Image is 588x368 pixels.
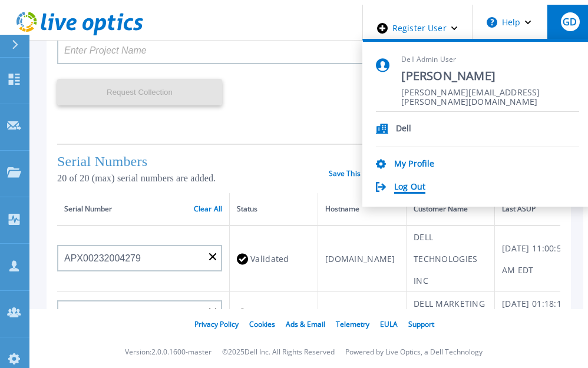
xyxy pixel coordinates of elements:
th: Status [230,193,318,226]
th: Hostname [318,193,407,226]
a: My Profile [394,159,434,170]
span: [PERSON_NAME] [401,68,579,84]
h1: Serial Numbers [57,154,329,170]
button: Help [473,5,546,40]
a: Log Out [394,182,425,193]
button: Request Collection [57,79,222,105]
a: Ads & Email [286,319,325,329]
a: EULA [380,319,398,329]
a: Save This List [329,170,374,178]
div: Validated [237,248,310,270]
a: Cookies [249,319,275,329]
td: [DATE] 01:18:18 AM EDT [495,292,583,337]
span: [PERSON_NAME][EMAIL_ADDRESS][PERSON_NAME][DOMAIN_NAME] [401,88,579,99]
a: Privacy Policy [194,319,239,329]
p: Dell [396,124,412,135]
span: GD [563,17,577,26]
a: Telemetry [336,319,369,329]
th: Customer Name [407,193,495,226]
input: Enter Serial Number [57,300,222,327]
li: Version: 2.0.0.1600-master [125,349,212,356]
a: Clear All [194,205,222,213]
a: Support [408,319,434,329]
td: DELL TECHNOLOGIES INC [407,226,495,292]
span: Dell Admin User [401,55,579,65]
td: [DOMAIN_NAME] [318,226,407,292]
td: [DOMAIN_NAME] [318,292,407,337]
li: © 2025 Dell Inc. All Rights Reserved [222,349,335,356]
input: Enter Project Name [57,38,560,64]
th: Last ASUP [495,193,583,226]
td: [DATE] 11:00:50 AM EDT [495,226,583,292]
div: Register User [363,5,472,52]
div: Validated [237,303,310,325]
li: Powered by Live Optics, a Dell Technology [345,349,483,356]
div: Serial Number [64,203,222,216]
p: 20 of 20 (max) serial numbers are added. [57,173,329,184]
td: DELL MARKETING L.P. [407,292,495,337]
input: Enter Serial Number [57,245,222,271]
